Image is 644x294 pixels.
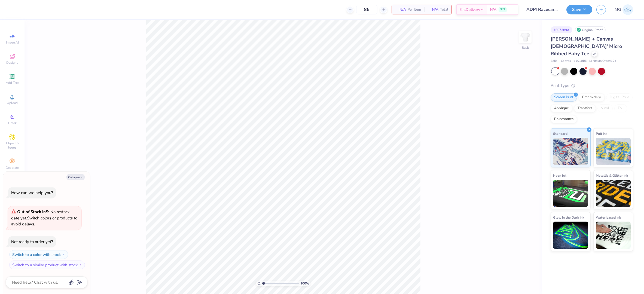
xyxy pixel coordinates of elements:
[566,5,592,14] button: Save
[615,7,621,13] span: MG
[62,253,65,256] img: Switch to a color with stock
[614,104,627,112] div: Foil
[500,8,505,11] span: FREE
[395,7,406,13] span: N/A
[553,173,566,178] span: Neon Ink
[11,190,53,195] div: How can we help you?
[553,138,588,165] img: Standard
[553,180,588,207] img: Neon Ink
[553,222,588,249] img: Glow in the Dark Ink
[551,36,622,57] span: [PERSON_NAME] + Canvas [DEMOGRAPHIC_DATA]' Micro Ribbed Baby Tee
[579,93,605,102] div: Embroidery
[551,115,577,123] div: Rhinestones
[553,215,584,220] span: Glow in the Dark Ink
[6,166,19,170] span: Decorate
[11,209,70,221] span: No restock date yet.
[551,59,571,63] span: Bella + Canvas
[428,7,438,13] span: N/A
[9,261,85,269] button: Switch to a similar product with stock
[553,131,567,136] span: Standard
[6,81,19,85] span: Add Text
[11,239,53,244] div: Not ready to order yet?
[7,101,18,105] span: Upload
[551,93,577,102] div: Screen Print
[17,209,50,215] strong: Out of Stock in S :
[589,59,616,63] span: Minimum Order: 12 +
[522,45,529,50] div: Back
[11,209,77,227] span: Switch colors or products to avoid delays.
[9,250,68,259] button: Switch to a color with stock
[356,5,377,14] input: – –
[300,281,309,286] span: 100 %
[490,7,496,13] span: N/A
[520,32,531,42] img: Back
[66,174,85,180] button: Collapse
[573,59,587,63] span: # 1010BE
[440,7,448,13] span: Total
[596,180,631,207] img: Metallic & Glitter Ink
[596,215,621,220] span: Water based Ink
[6,40,19,45] span: Image AI
[459,7,480,13] span: Est. Delivery
[596,131,607,136] span: Puff Ink
[574,104,596,112] div: Transfers
[551,82,633,89] div: Print Type
[551,26,572,33] div: # 507389A
[575,26,606,33] div: Original Proof
[622,4,633,15] img: Mary Grace
[79,263,82,267] img: Switch to a similar product with stock
[551,104,572,112] div: Applique
[408,7,421,13] span: Per Item
[8,121,17,125] span: Greek
[596,222,631,249] img: Water based Ink
[596,173,628,178] span: Metallic & Glitter Ink
[597,104,613,112] div: Vinyl
[596,138,631,165] img: Puff Ink
[606,93,633,102] div: Digital Print
[6,60,18,65] span: Designs
[522,4,562,15] input: Untitled Design
[615,4,633,15] a: MG
[3,141,22,150] span: Clipart & logos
